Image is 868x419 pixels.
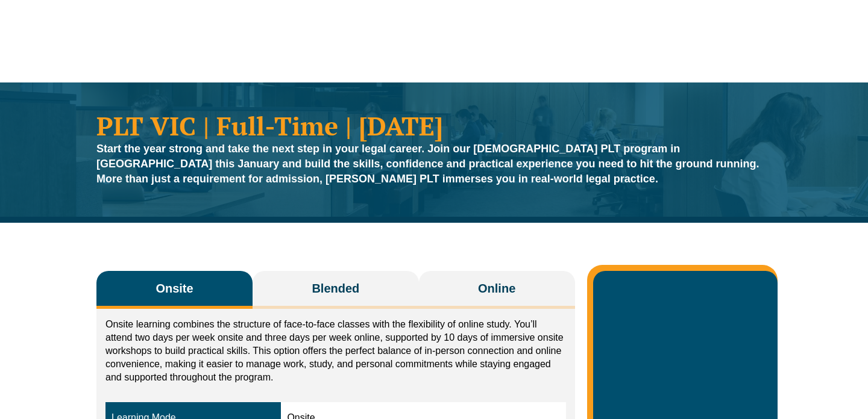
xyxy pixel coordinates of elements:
[312,280,359,297] span: Blended
[96,143,759,185] strong: Start the year strong and take the next step in your legal career. Join our [DEMOGRAPHIC_DATA] PL...
[96,113,772,138] h1: PLT VIC | Full-Time | [DATE]
[478,280,515,297] span: Online
[105,318,566,384] p: Onsite learning combines the structure of face-to-face classes with the flexibility of online stu...
[156,280,193,297] span: Onsite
